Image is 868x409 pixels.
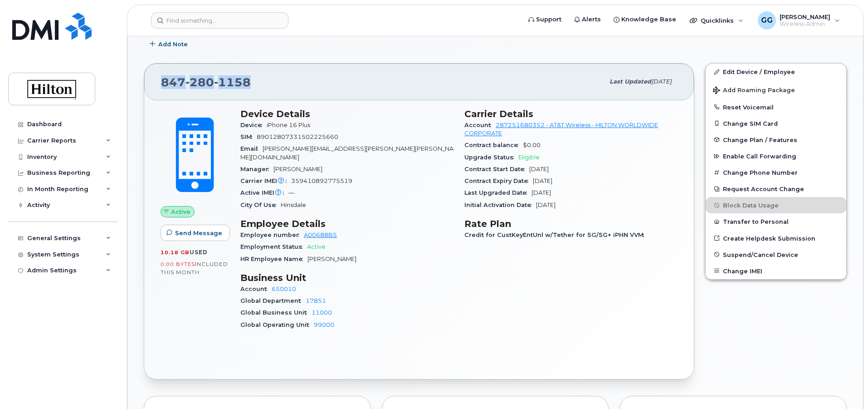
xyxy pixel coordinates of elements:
span: Global Business Unit [240,309,312,316]
span: Add Note [158,40,188,49]
span: Change Plan / Features [723,136,797,143]
span: Add Roaming Package [713,87,795,95]
span: Enable Call Forwarding [723,153,796,160]
span: Knowledge Base [621,15,676,24]
span: 10.18 GB [161,249,190,256]
span: Contract balance [464,142,523,148]
span: Quicklinks [701,17,734,24]
span: [PERSON_NAME][EMAIL_ADDRESS][PERSON_NAME][PERSON_NAME][DOMAIN_NAME] [240,145,454,160]
button: Request Account Change [706,181,846,197]
button: Change Plan / Features [706,132,846,148]
button: Change Phone Number [706,164,846,181]
a: 99000 [314,321,334,328]
span: Carrier IMEI [240,177,291,184]
span: Last updated [610,78,651,85]
span: [DATE] [651,78,672,85]
a: Alerts [568,10,607,29]
span: Active IMEI [240,189,288,196]
span: Send Message [175,229,222,237]
span: Email [240,145,263,152]
span: Employee number [240,232,304,238]
span: Upgrade Status [464,154,518,161]
div: Gwendolyn Garrison [751,11,846,30]
button: Enable Call Forwarding [706,148,846,164]
span: 847 [161,75,251,89]
button: Transfer to Personal [706,213,846,230]
div: Quicklinks [683,11,750,30]
span: — [288,189,294,196]
a: Edit Device / Employee [706,64,846,80]
span: 89012807331502225660 [257,133,338,140]
span: [PERSON_NAME] [780,13,830,20]
span: 1158 [214,75,251,89]
span: [DATE] [532,189,551,196]
a: Support [522,10,568,29]
span: $0.00 [523,142,541,148]
span: used [190,249,208,256]
span: included this month [161,261,228,276]
span: HR Employee Name [240,256,307,262]
span: Last Upgraded Date [464,189,532,196]
span: Wireless Admin [780,20,830,28]
span: SIM [240,133,257,140]
span: Suspend/Cancel Device [723,251,798,258]
span: [DATE] [536,202,556,208]
h3: Carrier Details [464,108,678,119]
span: Global Operating Unit [240,321,314,328]
button: Send Message [161,225,230,241]
span: Manager [240,166,273,172]
input: Find something... [151,12,288,29]
button: Add Note [144,36,195,52]
h3: Business Unit [240,272,454,283]
button: Suspend/Cancel Device [706,246,846,263]
span: Global Department [240,297,306,304]
button: Block Data Usage [706,197,846,213]
span: 280 [185,75,214,89]
span: [DATE] [533,177,552,184]
span: 0.00 Bytes [161,261,195,267]
span: GG [761,15,773,26]
span: Eligible [518,154,540,161]
span: Employment Status [240,243,307,250]
button: Reset Voicemail [706,99,846,115]
span: Device [240,122,267,128]
button: Change IMEI [706,263,846,279]
a: 11000 [312,309,332,316]
a: 287251680352 - AT&T Wireless - HILTON WORLDWIDE CORPORATE [464,122,658,137]
span: [DATE] [529,166,549,172]
iframe: Messenger Launcher [829,370,861,402]
a: A00688B5 [304,232,337,238]
a: Create Helpdesk Submission [706,230,846,246]
a: 650010 [272,286,296,292]
h3: Rate Plan [464,218,678,229]
h3: Device Details [240,108,454,119]
span: 359410892775519 [291,177,352,184]
span: Account [240,286,272,292]
span: iPhone 16 Plus [267,122,310,128]
span: Credit for CustKeyEntUnl w/Tether for 5G/5G+ iPHN VVM [464,232,649,238]
span: Account [464,122,496,128]
span: Active [307,243,326,250]
span: [PERSON_NAME] [307,256,356,262]
span: Active [171,207,190,216]
span: Support [536,15,561,24]
span: Contract Expiry Date [464,177,533,184]
h3: Employee Details [240,218,454,229]
span: Hinsdale [281,202,306,208]
span: Contract Start Date [464,166,529,172]
button: Add Roaming Package [706,80,846,99]
span: [PERSON_NAME] [273,166,322,172]
span: City Of Use [240,202,281,208]
span: Initial Activation Date [464,202,536,208]
button: Change SIM Card [706,115,846,132]
span: Alerts [582,15,601,24]
a: Knowledge Base [607,10,683,29]
a: 17851 [306,297,326,304]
